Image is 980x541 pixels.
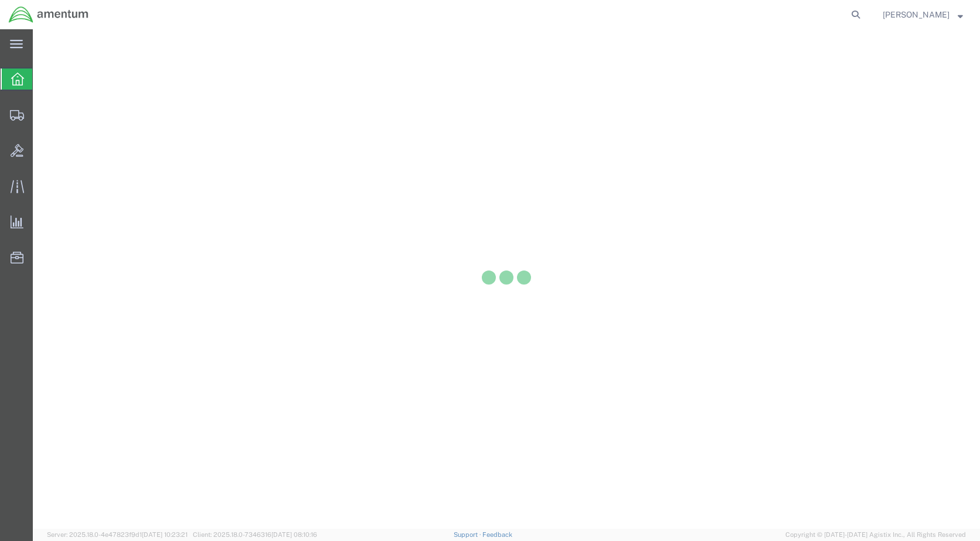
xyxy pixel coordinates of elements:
[482,531,512,538] a: Feedback
[882,8,964,22] button: [PERSON_NAME]
[47,531,188,538] span: Server: 2025.18.0-4e47823f9d1
[193,531,317,538] span: Client: 2025.18.0-7346316
[785,530,966,540] span: Copyright © [DATE]-[DATE] Agistix Inc., All Rights Reserved
[8,6,89,23] img: logo
[271,531,317,538] span: [DATE] 08:10:16
[454,531,483,538] a: Support
[883,8,950,21] span: Eric Aanesatd
[142,531,188,538] span: [DATE] 10:23:21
